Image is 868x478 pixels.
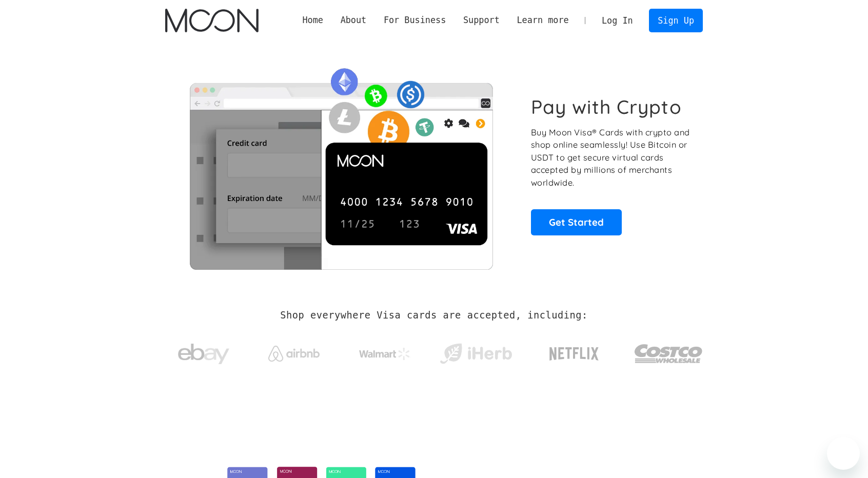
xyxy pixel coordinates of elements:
[548,341,600,367] img: Netflix
[634,334,703,373] img: Costco
[508,14,578,27] div: Learn more
[347,337,423,365] a: Walmart
[438,330,514,372] a: iHerb
[463,14,500,27] div: Support
[517,14,568,27] div: Learn more
[332,14,375,27] div: About
[634,324,703,378] a: Costco
[438,341,514,367] img: iHerb
[531,126,692,189] p: Buy Moon Visa® Cards with crypto and shop online seamlessly! Use Bitcoin or USDT to get secure vi...
[280,310,587,321] h2: Shop everywhere Visa cards are accepted, including:
[359,348,410,360] img: Walmart
[165,9,258,32] img: Moon Logo
[531,95,682,118] h1: Pay with Crypto
[268,346,320,362] img: Airbnb
[649,9,702,32] a: Sign Up
[294,14,332,27] a: Home
[528,331,620,372] a: Netflix
[593,9,641,32] a: Log In
[455,14,508,27] div: Support
[178,338,229,370] img: ebay
[165,328,242,375] a: ebay
[384,14,446,27] div: For Business
[827,437,860,470] iframe: Button to launch messaging window
[165,61,517,269] img: Moon Cards let you spend your crypto anywhere Visa is accepted.
[375,14,455,27] div: For Business
[165,9,258,32] a: home
[256,335,332,367] a: Airbnb
[531,209,622,235] a: Get Started
[341,14,367,27] div: About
